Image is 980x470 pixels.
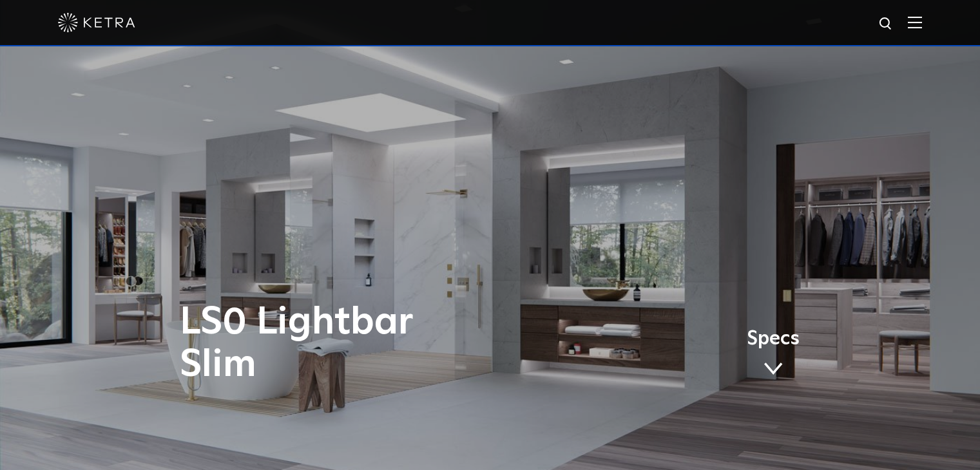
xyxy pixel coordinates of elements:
img: Hamburger%20Nav.svg [908,16,922,28]
h1: LS0 Lightbar Slim [180,301,544,386]
img: search icon [878,16,894,32]
a: Specs [747,330,800,380]
span: Specs [747,330,800,348]
img: ketra-logo-2019-white [58,13,135,32]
